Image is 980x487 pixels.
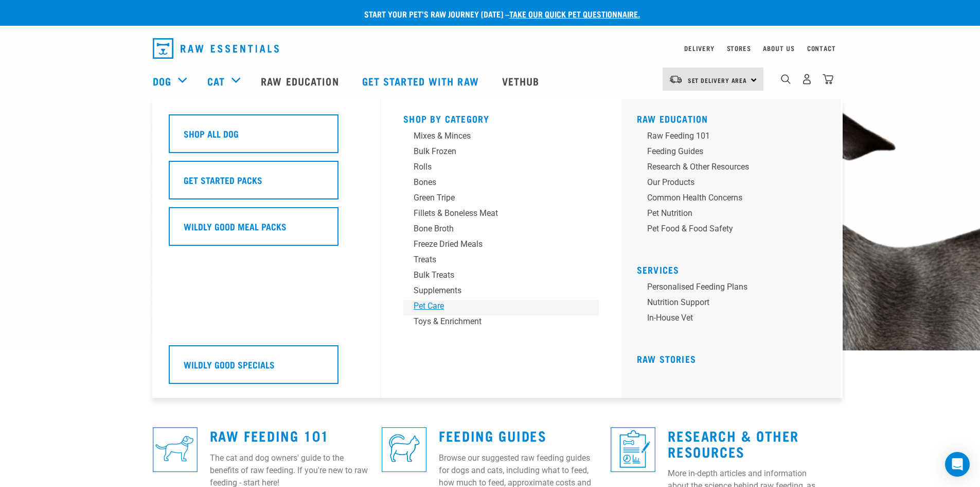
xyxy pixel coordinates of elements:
div: Pet Nutrition [647,207,808,220]
a: Raw Education [637,116,708,121]
h5: Shop All Dog [184,127,239,140]
h5: Get Started Packs [184,173,262,187]
a: Vethub [492,60,553,102]
div: Treats [414,254,574,266]
a: Feeding Guides [637,145,832,161]
a: Shop All Dog [169,114,364,161]
div: Rolls [414,161,574,173]
h5: Services [637,264,832,273]
a: Dog [153,73,171,89]
a: Feeding Guides [439,431,546,439]
a: Toys & Enrichment [403,315,599,331]
div: Raw Feeding 101 [647,130,808,142]
img: re-icons-dog3-sq-blue.png [153,427,198,472]
a: Bulk Frozen [403,145,599,161]
span: Set Delivery Area [688,78,747,82]
a: Mixes & Minces [403,130,599,145]
a: Research & Other Resources [637,161,832,176]
div: Feeding Guides [647,145,808,158]
a: Get started with Raw [352,60,492,102]
div: Bulk Frozen [414,145,574,158]
h5: Wildly Good Specials [184,358,275,371]
div: Bulk Treats [414,269,574,281]
a: Supplements [403,284,599,300]
img: home-icon@2x.png [823,74,833,85]
a: Pet Food & Food Safety [637,223,832,238]
a: Bones [403,176,599,192]
a: Wildly Good Specials [169,345,364,392]
div: Common Health Concerns [647,192,808,204]
h5: Shop By Category [403,113,599,122]
a: Cat [207,73,225,89]
a: Pet Nutrition [637,207,832,223]
img: home-icon-1@2x.png [781,74,791,84]
a: Freeze Dried Meals [403,238,599,254]
a: Green Tripe [403,192,599,207]
a: take our quick pet questionnaire. [509,11,640,16]
a: Personalised Feeding Plans [637,281,832,296]
a: Rolls [403,161,599,176]
h5: Wildly Good Meal Packs [184,220,287,233]
img: user.png [801,74,812,85]
div: Supplements [414,284,574,297]
div: Research & Other Resources [647,161,808,173]
a: Contact [807,46,836,50]
img: Raw Essentials Logo [153,38,279,59]
div: Bones [414,176,574,189]
a: Raw Feeding 101 [210,431,329,439]
a: Raw Feeding 101 [637,130,832,145]
a: Wildly Good Meal Packs [169,207,364,254]
a: Our Products [637,176,832,192]
div: Toys & Enrichment [414,315,574,328]
a: Raw Stories [637,356,696,361]
div: Our Products [647,176,808,189]
nav: dropdown navigation [145,34,836,63]
div: Freeze Dried Meals [414,238,574,250]
div: Green Tripe [414,192,574,204]
div: Mixes & Minces [414,130,574,142]
a: Stores [727,46,751,50]
div: Open Intercom Messenger [945,452,970,477]
a: Treats [403,254,599,269]
a: Delivery [684,46,714,50]
a: About Us [763,46,794,50]
img: re-icons-cat2-sq-blue.png [382,427,426,472]
a: Bulk Treats [403,269,599,284]
a: Research & Other Resources [668,431,799,455]
a: Bone Broth [403,223,599,238]
a: Nutrition Support [637,296,832,312]
a: In-house vet [637,312,832,327]
img: re-icons-healthcheck1-sq-blue.png [611,427,655,472]
a: Fillets & Boneless Meat [403,207,599,223]
img: van-moving.png [669,75,683,84]
a: Raw Education [251,60,351,102]
a: Pet Care [403,300,599,315]
div: Pet Food & Food Safety [647,223,808,235]
div: Fillets & Boneless Meat [414,207,574,220]
div: Pet Care [414,300,574,312]
a: Common Health Concerns [637,192,832,207]
a: Get Started Packs [169,161,364,207]
div: Bone Broth [414,223,574,235]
